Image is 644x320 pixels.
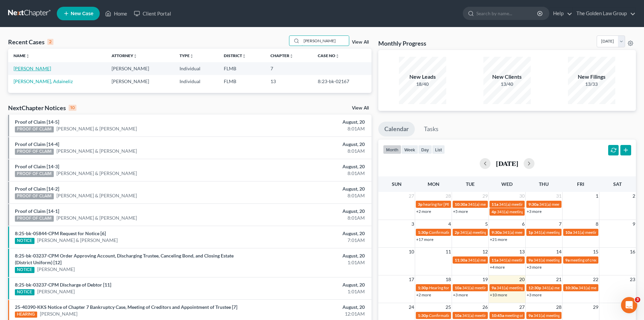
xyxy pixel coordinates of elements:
div: August, 20 [253,163,365,170]
span: 21 [555,275,562,284]
div: NextChapter Notices [8,104,76,112]
i: unfold_more [190,54,194,58]
div: New Filings [568,73,615,81]
span: Hearing for [PERSON_NAME] [429,285,482,290]
span: 16 [629,248,636,256]
span: 1:30p [418,230,428,235]
span: 23 [629,275,636,284]
span: 12:30p [528,285,541,290]
span: Sat [613,181,622,187]
div: 7:01AM [253,237,365,244]
a: Calendar [378,122,415,137]
button: list [432,145,445,154]
span: 30 [519,192,525,200]
a: 25-40390-KKS Notice of Chapter 7 Bankruptcy Case, Meeting of Creditors and Appointment of Trustee... [15,304,237,310]
button: month [383,145,401,154]
span: 10:45a [492,313,504,318]
span: 19 [482,275,488,284]
a: [PERSON_NAME] & [PERSON_NAME] [37,237,118,244]
span: 341(a) meeting for [PERSON_NAME] [PERSON_NAME] [497,285,594,290]
span: 10a [455,313,461,318]
a: [PERSON_NAME] & [PERSON_NAME] [56,215,137,221]
a: [PERSON_NAME] & [PERSON_NAME] [56,148,137,154]
span: 11 [445,248,452,256]
span: 4 [448,220,452,228]
span: Thu [539,181,549,187]
a: +21 more [490,237,507,242]
span: Wed [501,181,512,187]
div: PROOF OF CLAIM [15,193,54,199]
span: 15 [592,248,599,256]
span: 25 [445,303,452,311]
button: day [418,145,432,154]
span: 28 [555,303,562,311]
span: 341(a) meeting for [PERSON_NAME] [499,257,564,263]
div: 12:01AM [253,311,365,317]
span: 341(a) meeting for [PERSON_NAME] [468,202,533,207]
a: Help [550,7,572,20]
span: 24 [408,303,415,311]
span: Sun [392,181,402,187]
div: New Leads [399,73,446,81]
span: 11a [492,257,498,263]
a: Tasks [418,122,445,137]
span: 1 [595,192,599,200]
div: 1:01AM [253,288,365,295]
a: [PERSON_NAME] [14,66,51,71]
span: 18 [445,275,452,284]
span: Confirmation hearing for [PERSON_NAME] & [PERSON_NAME] [429,230,542,235]
span: 341(a) meeting for [PERSON_NAME] & [PERSON_NAME] [468,257,569,263]
a: [PERSON_NAME] & [PERSON_NAME] [56,170,137,177]
a: +10 more [490,292,507,297]
div: 1:01AM [253,259,365,266]
input: Search by name... [476,7,538,20]
a: Nameunfold_more [14,53,30,58]
span: 2 [632,192,636,200]
a: +17 more [416,237,433,242]
a: Proof of Claim [14-2] [15,186,59,192]
td: 13 [265,75,312,88]
span: 4p [492,209,496,214]
a: Proof of Claim [14-1] [15,208,59,214]
span: Fri [577,181,584,187]
span: 1:30p [418,285,428,290]
div: 8:01AM [253,215,365,221]
td: [PERSON_NAME] [106,62,174,75]
a: 8:25-bk-03237-CPM Order Approving Account, Discharging Trustee, Canceling Bond, and Closing Estat... [15,253,234,265]
i: unfold_more [335,54,339,58]
span: 7 [558,220,562,228]
div: New Clients [483,73,531,81]
div: PROOF OF CLAIM [15,171,54,177]
div: 2 [47,39,53,45]
a: Chapterunfold_more [270,53,293,58]
a: [PERSON_NAME] & [PERSON_NAME] [56,192,137,199]
span: 1p [528,230,533,235]
span: 11:30a [455,257,467,263]
div: August, 20 [253,304,365,311]
div: August, 20 [253,119,365,125]
span: 5 [484,220,488,228]
span: 13 [519,248,525,256]
a: The Golden Law Group [573,7,636,20]
div: Recent Cases [8,38,53,46]
span: 9a [528,313,533,318]
div: 10 [69,105,76,111]
span: 31 [555,192,562,200]
i: unfold_more [289,54,293,58]
div: August, 20 [253,230,365,237]
span: 27 [519,303,525,311]
span: 3 [635,297,640,302]
div: August, 20 [253,252,365,259]
a: +2 more [416,292,431,297]
a: [PERSON_NAME] [40,311,77,317]
span: 20 [519,275,525,284]
a: Proof of Claim [14-5] [15,119,59,125]
div: August, 20 [253,281,365,288]
a: Districtunfold_more [224,53,246,58]
span: 10a [565,230,572,235]
div: 13/33 [568,81,615,88]
span: 341(a) meeting for [PERSON_NAME] & [PERSON_NAME] [534,230,635,235]
span: 341(a) meeting for [PERSON_NAME] [460,230,525,235]
a: Attorneyunfold_more [112,53,137,58]
span: Tue [466,181,475,187]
